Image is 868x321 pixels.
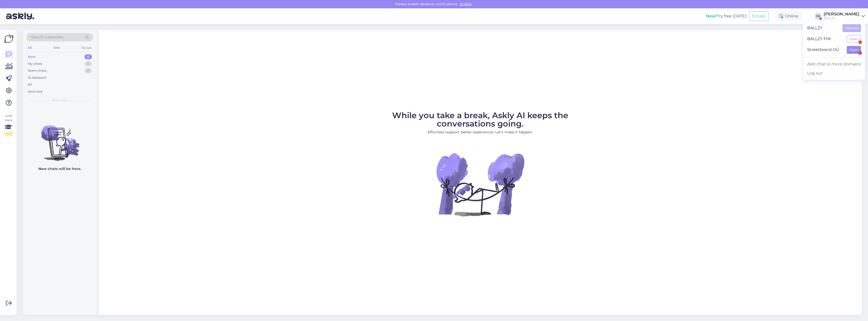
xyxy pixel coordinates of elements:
[28,68,46,73] div: Team chats
[4,132,13,136] div: 0 / 3
[28,89,42,94] div: Archived
[38,166,81,171] p: New chats will be here.
[28,82,32,87] div: All
[803,60,865,69] a: Add chat to more domains
[85,61,92,66] div: 0
[52,44,61,51] div: Web
[369,130,591,135] p: Effortless support, better experiences. Let’s make it happen.
[749,11,769,21] button: Emails
[824,16,859,20] div: BALLZY
[775,12,802,21] div: Online
[23,116,97,162] img: No chats
[4,34,14,44] img: Askly Logo
[27,44,33,51] div: All
[815,13,822,20] div: SR
[843,24,861,32] button: Opened
[435,139,526,230] img: No Chat active
[28,75,46,80] div: AI Assistant
[31,35,63,40] span: Search customers
[458,2,473,6] span: Enable
[803,69,865,78] div: Log out
[824,12,865,20] a: [PERSON_NAME]BALLZY
[28,54,36,59] div: New
[847,35,861,43] button: Open
[52,98,68,103] span: New chats
[80,44,93,51] div: Socials
[807,24,838,32] span: BALLZY
[706,13,747,19] div: Try free [DATE]:
[807,46,843,54] span: Streetbrand OÜ
[847,46,861,54] button: Open
[807,35,843,43] span: BALLZY FIN
[4,113,13,136] div: Look Here
[85,68,92,73] div: 0
[28,61,42,66] div: My chats
[706,14,717,18] b: New!
[824,12,859,16] div: [PERSON_NAME]
[85,54,92,59] div: 0
[392,110,568,129] span: While you take a break, Askly AI keeps the conversations going.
